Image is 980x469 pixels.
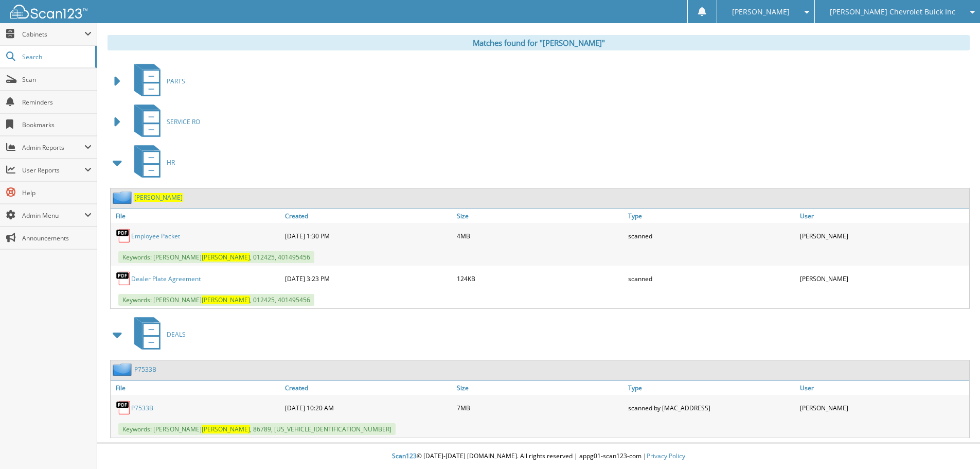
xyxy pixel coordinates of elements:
span: Search [22,53,90,61]
span: [PERSON_NAME] Chevrolet Buick Inc [830,9,955,15]
a: PARTS [128,61,185,101]
a: Employee Packet [131,232,180,240]
iframe: Chat Widget [929,420,980,469]
a: DEALS [128,314,186,355]
span: [PERSON_NAME] [202,253,250,262]
div: [PERSON_NAME] [797,268,969,289]
div: 124KB [454,268,626,289]
a: HR [128,142,175,183]
a: User [797,209,969,223]
span: [PERSON_NAME] [732,9,790,15]
span: Admin Menu [22,211,84,220]
div: [PERSON_NAME] [797,225,969,246]
a: [PERSON_NAME] [134,193,183,202]
a: Type [626,381,797,395]
img: folder2.png [113,191,134,204]
div: [DATE] 1:30 PM [282,225,454,246]
a: Created [282,381,454,395]
span: Reminders [22,98,92,107]
div: [PERSON_NAME] [797,397,969,418]
img: PDF.png [116,400,131,415]
div: scanned [626,225,797,246]
div: © [DATE]-[DATE] [DOMAIN_NAME]. All rights reserved | appg01-scan123-com | [97,444,980,469]
a: Type [626,209,797,223]
div: scanned [626,268,797,289]
div: [DATE] 10:20 AM [282,397,454,418]
a: P7533B [131,404,153,412]
span: Admin Reports [22,143,84,152]
div: scanned by [MAC_ADDRESS] [626,397,797,418]
a: File [111,381,282,395]
span: User Reports [22,166,84,175]
span: Keywords: [PERSON_NAME] , 012425, 401495456 [118,251,314,263]
div: [DATE] 3:23 PM [282,268,454,289]
span: Bookmarks [22,120,92,129]
a: P7533B [134,365,156,374]
div: Matches found for "[PERSON_NAME]" [108,35,970,50]
div: 4MB [454,225,626,246]
span: Keywords: [PERSON_NAME] , 012425, 401495456 [118,294,314,306]
a: Created [282,209,454,223]
span: [PERSON_NAME] [202,296,250,304]
span: Announcements [22,234,92,242]
span: Scan [22,75,92,84]
a: Dealer Plate Agreement [131,274,201,283]
span: SERVICE RO [167,117,200,126]
span: HR [167,158,175,167]
img: folder2.png [113,363,134,376]
span: Keywords: [PERSON_NAME] , 86789, [US_VEHICLE_IDENTIFICATION_NUMBER] [118,423,396,435]
a: File [111,209,282,223]
a: User [797,381,969,395]
img: PDF.png [116,271,131,286]
span: Help [22,188,92,197]
img: scan123-logo-white.svg [10,5,87,19]
img: PDF.png [116,228,131,244]
span: [PERSON_NAME] [202,425,250,433]
span: PARTS [167,77,185,85]
a: Size [454,209,626,223]
span: DEALS [167,330,186,339]
span: Scan123 [392,451,417,460]
a: SERVICE RO [128,101,200,142]
span: Cabinets [22,30,84,39]
div: 7MB [454,397,626,418]
a: Size [454,381,626,395]
a: Privacy Policy [647,451,685,460]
